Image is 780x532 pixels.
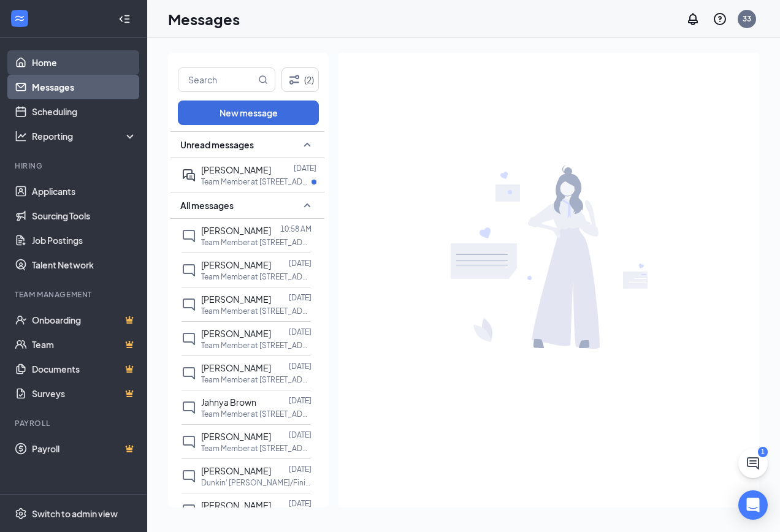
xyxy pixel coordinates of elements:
svg: ActiveDoubleChat [182,168,196,183]
a: Job Postings [32,228,137,253]
span: [PERSON_NAME] [201,362,271,373]
svg: ChatInactive [182,366,196,381]
div: 33 [743,13,751,24]
svg: Analysis [15,130,27,142]
span: [PERSON_NAME] [201,225,271,236]
span: [PERSON_NAME] [201,259,271,270]
svg: ChatInactive [182,435,196,449]
div: Payroll [15,418,134,428]
svg: Settings [15,507,27,520]
svg: ChatInactive [182,503,196,518]
a: Sourcing Tools [32,203,137,228]
a: Applicants [32,179,137,203]
button: ChatActive [738,449,768,478]
span: Jahnya Brown [201,397,256,408]
svg: ChatInactive [182,400,196,415]
p: [DATE] [289,361,312,371]
a: PayrollCrown [32,436,137,461]
p: Team Member at [STREET_ADDRESS] [201,306,312,316]
span: [PERSON_NAME] [201,465,271,476]
a: Messages [32,75,137,99]
p: [DATE] [289,258,312,268]
span: [PERSON_NAME] [201,431,271,442]
span: [PERSON_NAME] [201,500,271,511]
p: Team Member at [STREET_ADDRESS] [201,374,312,385]
div: Switch to admin view [32,507,118,520]
a: Home [32,50,137,75]
div: Hiring [15,161,134,171]
a: SurveysCrown [32,381,137,406]
svg: ChatInactive [182,263,196,278]
p: [DATE] [289,292,312,303]
svg: WorkstreamLogo [13,12,26,25]
p: 10:58 AM [280,224,312,234]
div: Team Management [15,289,134,300]
p: Team Member at [STREET_ADDRESS] [201,177,312,187]
a: OnboardingCrown [32,308,137,332]
a: Scheduling [32,99,137,124]
p: Team Member at [STREET_ADDRESS] [201,237,312,248]
input: Search [178,68,256,91]
p: Dunkin' [PERSON_NAME]/Finisher at [STREET_ADDRESS] [201,477,312,488]
p: Team Member at [STREET_ADDRESS] [201,443,312,454]
svg: ChatInactive [182,297,196,312]
span: [PERSON_NAME] [201,294,271,305]
p: Team Member at [STREET_ADDRESS] [201,340,312,351]
a: TeamCrown [32,332,137,357]
p: [DATE] [289,498,312,509]
div: 1 [758,447,768,457]
svg: MagnifyingGlass [258,75,268,85]
p: [DATE] [294,163,316,173]
button: New message [178,101,319,125]
svg: QuestionInfo [713,12,727,26]
svg: Notifications [686,12,700,26]
h1: Messages [168,9,240,29]
div: Open Intercom Messenger [738,490,768,520]
svg: ChatInactive [182,229,196,243]
a: Talent Network [32,253,137,277]
span: All messages [180,199,234,211]
svg: SmallChevronUp [300,198,315,213]
span: [PERSON_NAME] [201,328,271,339]
p: [DATE] [289,395,312,406]
p: Team Member at [STREET_ADDRESS] [201,272,312,282]
svg: Filter [287,72,302,87]
span: [PERSON_NAME] [201,164,271,175]
svg: ChatInactive [182,332,196,346]
svg: SmallChevronUp [300,137,315,152]
p: [DATE] [289,464,312,474]
p: [DATE] [289,327,312,337]
svg: ChatActive [746,456,760,471]
p: Team Member at [STREET_ADDRESS] [201,409,312,419]
svg: ChatInactive [182,469,196,484]
button: Filter (2) [281,67,319,92]
span: Unread messages [180,139,254,151]
a: DocumentsCrown [32,357,137,381]
div: Reporting [32,130,137,142]
p: [DATE] [289,430,312,440]
svg: Collapse [118,13,131,25]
